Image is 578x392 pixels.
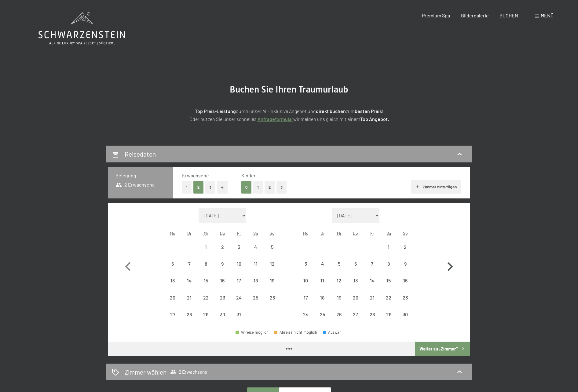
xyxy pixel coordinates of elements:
[347,256,364,272] div: Thu Nov 06 2025
[274,330,317,334] div: Abreise nicht möglich
[264,289,280,306] div: Sun Oct 26 2025
[164,272,181,289] div: Mon Oct 13 2025
[247,289,264,306] div: Sat Oct 25 2025
[164,256,181,272] div: Mon Oct 06 2025
[331,256,347,272] div: Wed Nov 05 2025
[380,256,397,272] div: Anreise nicht möglich
[164,289,181,306] div: Anreise nicht möglich
[298,278,313,293] div: 10
[231,239,247,255] div: Anreise nicht möglich
[231,239,247,255] div: Fri Oct 03 2025
[193,181,203,194] button: 2
[215,245,230,260] div: 2
[231,278,247,293] div: 17
[204,230,208,236] abbr: Mittwoch
[331,295,346,310] div: 19
[380,289,397,306] div: Sat Nov 22 2025
[248,295,263,310] div: 25
[220,230,225,236] abbr: Donnerstag
[181,272,197,289] div: Tue Oct 14 2025
[386,230,391,236] abbr: Samstag
[347,306,364,323] div: Anreise nicht möglich
[397,272,414,289] div: Sun Nov 16 2025
[381,312,396,327] div: 29
[181,289,197,306] div: Tue Oct 21 2025
[253,230,258,236] abbr: Samstag
[264,289,280,306] div: Anreise nicht möglich
[314,306,331,323] div: Anreise nicht möglich
[398,245,413,260] div: 2
[415,342,470,356] button: Weiter zu „Zimmer“
[331,306,347,323] div: Anreise nicht möglich
[247,272,264,289] div: Sat Oct 18 2025
[214,306,231,323] div: Thu Oct 30 2025
[164,289,181,306] div: Mon Oct 20 2025
[441,208,459,323] button: Nächster Monat
[231,306,247,323] div: Fri Oct 31 2025
[265,295,280,310] div: 26
[115,181,155,188] span: 2 Erwachsene
[264,272,280,289] div: Sun Oct 19 2025
[380,239,397,255] div: Anreise nicht möglich
[198,256,214,272] div: Wed Oct 08 2025
[198,239,214,255] div: Anreise nicht möglich
[247,239,264,255] div: Sat Oct 04 2025
[214,289,231,306] div: Anreise nicht möglich
[198,312,214,327] div: 29
[320,230,324,236] abbr: Dienstag
[164,306,181,323] div: Mon Oct 27 2025
[337,230,341,236] abbr: Mittwoch
[198,306,214,323] div: Wed Oct 29 2025
[348,312,363,327] div: 27
[248,261,263,277] div: 11
[215,261,230,277] div: 9
[181,256,197,272] div: Tue Oct 07 2025
[315,295,330,310] div: 18
[381,278,396,293] div: 15
[380,272,397,289] div: Anreise nicht möglich
[298,306,314,323] div: Anreise nicht möglich
[165,261,180,277] div: 6
[214,272,231,289] div: Anreise nicht möglich
[353,230,358,236] abbr: Donnerstag
[165,312,180,327] div: 27
[397,239,414,255] div: Anreise nicht möglich
[265,181,275,194] button: 2
[315,312,330,327] div: 25
[182,181,192,194] button: 1
[231,261,247,277] div: 10
[364,306,380,323] div: Fri Nov 28 2025
[182,172,209,178] span: Erwachsene
[125,368,166,376] h2: Zimmer wählen
[298,312,313,327] div: 24
[397,289,414,306] div: Anreise nicht möglich
[303,230,309,236] abbr: Montag
[316,108,346,114] strong: direkt buchen
[380,306,397,323] div: Sat Nov 29 2025
[331,312,346,327] div: 26
[198,239,214,255] div: Wed Oct 01 2025
[231,245,247,260] div: 3
[181,295,197,310] div: 21
[276,181,287,194] button: 3
[115,172,166,179] h3: Belegung
[214,272,231,289] div: Thu Oct 16 2025
[198,272,214,289] div: Wed Oct 15 2025
[119,208,137,323] button: Vorheriger Monat
[136,107,442,123] p: durch unser All-inklusive Angebot und zum ! Oder nutzen Sie unser schnelles wir melden uns gleich...
[181,272,197,289] div: Anreise nicht möglich
[360,116,389,122] strong: Top Angebot.
[231,289,247,306] div: Fri Oct 24 2025
[380,256,397,272] div: Sat Nov 08 2025
[422,13,450,18] span: Premium Spa
[398,295,413,310] div: 23
[370,230,374,236] abbr: Freitag
[398,312,413,327] div: 30
[231,295,247,310] div: 24
[298,256,314,272] div: Mon Nov 03 2025
[364,289,380,306] div: Fri Nov 21 2025
[248,278,263,293] div: 18
[298,295,313,310] div: 17
[380,239,397,255] div: Sat Nov 01 2025
[214,306,231,323] div: Anreise nicht möglich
